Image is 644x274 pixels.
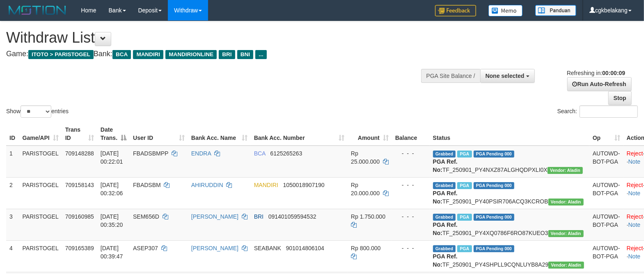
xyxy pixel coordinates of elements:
span: Vendor URL: https://payment4.1velocity.biz [548,230,584,237]
img: panduan.png [535,5,576,16]
span: 709160985 [65,213,94,220]
span: ITOTO > PARISTOGEL [28,50,94,59]
span: Copy 901014806104 to clipboard [286,245,324,251]
td: AUTOWD-BOT-PGA [589,240,623,272]
a: Reject [627,182,643,188]
span: Vendor URL: https://payment4.1velocity.biz [548,167,583,174]
span: Marked by cgkmaster [457,182,472,189]
b: PGA Ref. No: [433,253,458,268]
a: Run Auto-Refresh [567,77,632,91]
img: MOTION_logo.png [6,4,69,16]
th: Status [430,122,589,146]
span: Marked by cgkcindy [457,245,472,252]
label: Show entries [6,105,69,118]
a: Note [628,221,641,228]
label: Search: [557,105,638,118]
span: MANDIRI [133,50,163,59]
span: Copy 6125265263 to clipboard [270,150,302,157]
th: Date Trans.: activate to sort column descending [97,122,130,146]
a: Stop [608,91,632,105]
span: BCA [112,50,131,59]
b: PGA Ref. No: [433,158,458,173]
h1: Withdraw List [6,30,421,46]
strong: 00:00:09 [602,70,625,76]
span: FBADSBM [133,182,161,188]
td: TF_250901_PY4XQ0786F6RO87KUEO3 [430,209,589,240]
td: AUTOWD-BOT-PGA [589,209,623,240]
td: PARISTOGEL [19,146,62,178]
td: TF_250901_PY4SHPLL9CQNLUYB8A29 [430,240,589,272]
a: Note [628,190,641,196]
span: PGA Pending [474,182,515,189]
span: Grabbed [433,245,456,252]
b: PGA Ref. No: [433,190,458,205]
div: - - - [395,149,426,158]
a: Note [628,158,641,165]
img: Button%20Memo.svg [488,5,523,16]
td: 1 [6,146,19,178]
img: Feedback.jpg [435,5,476,16]
span: 709148288 [65,150,94,157]
span: MANDIRI [254,182,278,188]
span: [DATE] 00:39:47 [101,245,123,260]
a: Reject [627,245,643,251]
span: [DATE] 00:22:01 [101,150,123,165]
span: PGA Pending [474,214,515,221]
span: BRI [219,50,235,59]
span: 709158143 [65,182,94,188]
select: Showentries [21,105,51,118]
td: 4 [6,240,19,272]
a: AHIRUDDIN [191,182,223,188]
span: Rp 800.000 [351,245,380,251]
span: Copy 1050018907190 to clipboard [283,182,325,188]
td: AUTOWD-BOT-PGA [589,177,623,209]
td: 3 [6,209,19,240]
span: Marked by cgkmaster [457,151,472,158]
td: AUTOWD-BOT-PGA [589,146,623,178]
td: PARISTOGEL [19,240,62,272]
span: FBADSBMPP [133,150,168,157]
th: Game/API: activate to sort column ascending [19,122,62,146]
th: Trans ID: activate to sort column ascending [62,122,97,146]
span: None selected [486,73,525,79]
span: Marked by cgkcindy [457,214,472,221]
a: [PERSON_NAME] [191,213,238,220]
a: Reject [627,213,643,220]
span: [DATE] 00:35:20 [101,213,123,228]
span: Rp 1.750.000 [351,213,385,220]
a: Note [628,253,641,260]
span: BRI [254,213,264,220]
th: Bank Acc. Number: activate to sort column ascending [251,122,348,146]
span: Grabbed [433,214,456,221]
th: ID [6,122,19,146]
span: PGA Pending [474,245,515,252]
th: User ID: activate to sort column ascending [130,122,188,146]
a: Reject [627,150,643,157]
span: ... [255,50,266,59]
span: [DATE] 00:32:06 [101,182,123,196]
span: PGA Pending [474,151,515,158]
td: TF_250901_PY4NXZ87ALGHQDPXLI0X [430,146,589,178]
span: BCA [254,150,266,157]
span: Grabbed [433,151,456,158]
th: Amount: activate to sort column ascending [348,122,392,146]
span: Vendor URL: https://payment4.1velocity.biz [548,199,584,205]
input: Search: [580,105,638,118]
span: MANDIRIONLINE [165,50,217,59]
td: TF_250901_PY40PSIR706ACQ3KCROB [430,177,589,209]
td: PARISTOGEL [19,177,62,209]
td: PARISTOGEL [19,209,62,240]
span: BNI [237,50,253,59]
div: - - - [395,212,426,221]
div: - - - [395,244,426,252]
b: PGA Ref. No: [433,221,458,236]
button: None selected [480,69,535,83]
span: ASEP307 [133,245,158,251]
span: Vendor URL: https://payment4.1velocity.biz [548,262,584,269]
span: 709165389 [65,245,94,251]
span: Rp 20.000.000 [351,182,380,196]
th: Balance [392,122,430,146]
th: Bank Acc. Name: activate to sort column ascending [188,122,251,146]
th: Op: activate to sort column ascending [589,122,623,146]
div: - - - [395,181,426,189]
